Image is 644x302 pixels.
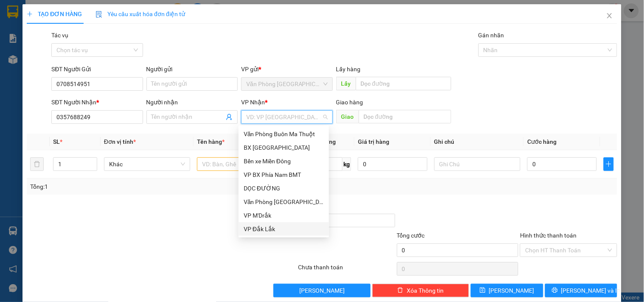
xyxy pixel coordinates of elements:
div: Văn Phòng Buôn Ma Thuột [244,129,324,139]
input: Dọc đường [359,110,451,123]
span: Đơn vị tính [104,138,136,145]
span: Yêu cầu xuất hóa đơn điện tử [96,11,185,17]
label: Tác vụ [51,32,68,39]
span: Giá trị hàng [358,138,389,145]
span: user-add [226,114,233,120]
img: icon [96,11,102,18]
label: Gán nhãn [478,32,504,39]
span: Khác [109,158,185,171]
span: Lấy [336,77,356,90]
span: Văn Phòng Tân Phú [246,78,327,90]
div: Bến xe Miền Đông [239,154,329,168]
div: BX [GEOGRAPHIC_DATA] [244,143,324,152]
span: Giao hàng [336,99,363,106]
div: 200.000 [6,45,95,55]
div: Người nhận [146,98,238,107]
span: plus [604,161,613,168]
span: [PERSON_NAME] [299,286,345,295]
div: VP BX Phía Nam BMT [239,168,329,182]
button: Close [598,4,622,28]
span: Cước hàng [527,138,557,145]
button: [PERSON_NAME] [273,284,370,297]
div: SĐT Người Gửi [51,64,143,74]
span: SL [53,138,60,145]
button: delete [30,157,44,171]
button: plus [604,157,614,171]
input: 0 [358,157,427,171]
button: save[PERSON_NAME] [471,284,543,297]
div: Văn Phòng [GEOGRAPHIC_DATA] [244,197,324,207]
div: VP Đắk Lắk [244,224,324,234]
input: Ghi Chú [434,157,520,171]
span: printer [552,287,558,294]
span: Giao [336,110,359,123]
div: Bến xe Miền Đông [244,157,324,166]
div: Tổng: 1 [30,182,249,191]
span: Tên hàng [197,138,225,145]
span: [PERSON_NAME] [489,286,534,295]
div: DỌC ĐƯỜNG [239,182,329,195]
span: close [606,12,613,19]
div: Chưa thanh toán [297,263,396,277]
div: DỌC ĐƯỜNG [244,184,324,193]
div: Tên hàng: 4 KIỆN ( : 4 ) [7,60,159,70]
input: VD: Bàn, Ghế [197,157,283,171]
div: Người gửi [146,64,238,74]
span: delete [397,287,403,294]
span: [PERSON_NAME] và In [561,286,621,295]
div: VP M'Drắk [239,209,329,222]
input: Dọc đường [356,77,451,90]
div: BX Tây Ninh [239,141,329,154]
span: TẠO ĐƠN HÀNG [27,11,82,17]
div: VP Nông Trường 718 [99,7,159,28]
div: VP M'Drắk [244,211,324,220]
th: Ghi chú [431,134,524,150]
div: Văn Phòng Tân Phú [239,195,329,209]
span: SL [87,59,98,71]
span: Gửi: [7,8,20,17]
div: 0935900736 [99,28,159,39]
div: VP Đắk Lắk [239,222,329,236]
div: VP BX Phía Nam BMT [244,170,324,179]
div: SĐT Người Nhận [51,98,143,107]
span: plus [27,11,33,17]
span: Xóa Thông tin [407,286,444,295]
button: deleteXóa Thông tin [372,284,469,297]
span: VP Nhận [241,99,265,106]
label: Hình thức thanh toán [520,232,577,239]
button: printer[PERSON_NAME] và In [545,284,617,297]
span: CR : [6,45,20,54]
div: 0976750774 [7,28,93,39]
div: Văn Phòng [GEOGRAPHIC_DATA] [7,7,93,28]
span: Lấy hàng [336,66,361,73]
span: Nhận: [99,8,120,17]
span: kg [343,157,351,171]
span: save [480,287,486,294]
span: Tổng cước [397,232,425,239]
div: Văn Phòng Buôn Ma Thuột [239,127,329,141]
div: VP gửi [241,64,332,74]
